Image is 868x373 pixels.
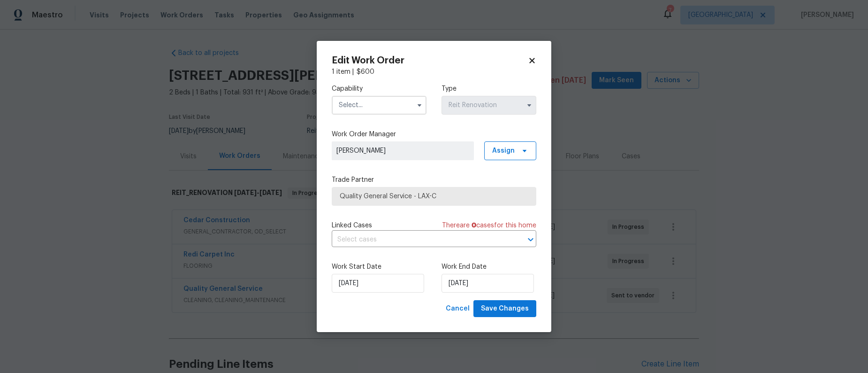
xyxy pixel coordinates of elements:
button: Show options [524,100,535,111]
label: Work Start Date [332,262,426,272]
button: Cancel [442,300,473,318]
button: Show options [414,100,425,111]
span: $ 600 [357,69,374,75]
span: There are case s for this home [442,221,536,230]
span: [PERSON_NAME] [336,146,469,155]
input: Select... [332,96,426,115]
label: Work Order Manager [332,130,536,139]
label: Capability [332,84,426,93]
input: Select... [442,96,536,115]
input: M/D/YYYY [442,274,534,293]
label: Trade Partner [332,175,536,185]
button: Save Changes [473,300,536,318]
div: 1 item | [332,67,536,77]
span: Quality General Service - LAX-C [340,192,528,201]
input: Select cases [332,233,510,247]
span: Assign [492,146,515,155]
button: Open [524,233,537,246]
span: Save Changes [481,303,529,315]
h2: Edit Work Order [332,56,528,65]
label: Work End Date [442,262,536,272]
span: 0 [472,222,476,229]
label: Type [442,84,536,93]
span: Linked Cases [332,221,372,230]
input: M/D/YYYY [332,274,424,293]
span: Cancel [446,303,470,315]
